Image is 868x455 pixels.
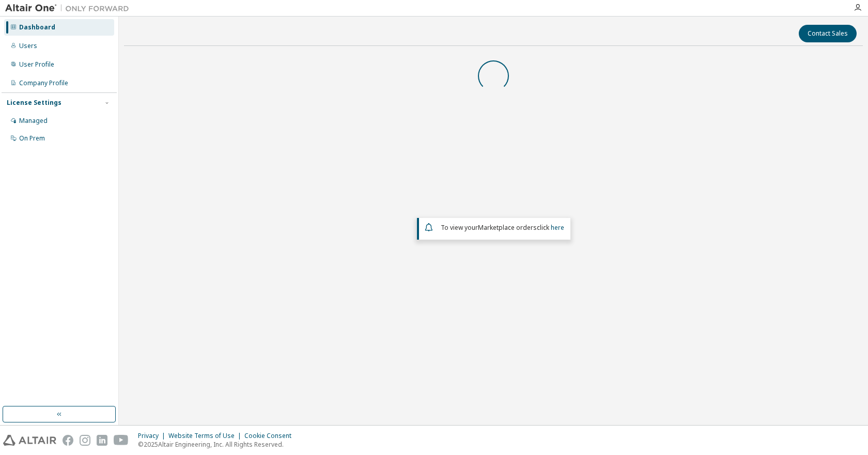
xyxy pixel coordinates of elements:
img: linkedin.svg [97,435,107,446]
div: Users [19,42,37,50]
div: Dashboard [19,23,55,32]
em: Marketplace orders [478,223,537,232]
div: User Profile [19,60,54,69]
div: Company Profile [19,79,68,87]
img: youtube.svg [114,435,129,446]
p: © 2025 Altair Engineering, Inc. All Rights Reserved. [138,440,298,449]
img: facebook.svg [63,435,73,446]
a: here [551,223,564,232]
img: Altair One [5,3,134,13]
button: Contact Sales [799,25,857,42]
div: License Settings [7,99,61,107]
div: Cookie Consent [244,432,298,440]
div: Privacy [138,432,168,440]
div: Managed [19,117,48,125]
div: On Prem [19,134,45,143]
span: To view your click [441,223,564,232]
div: Website Terms of Use [168,432,244,440]
img: instagram.svg [80,435,90,446]
img: altair_logo.svg [3,435,56,446]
